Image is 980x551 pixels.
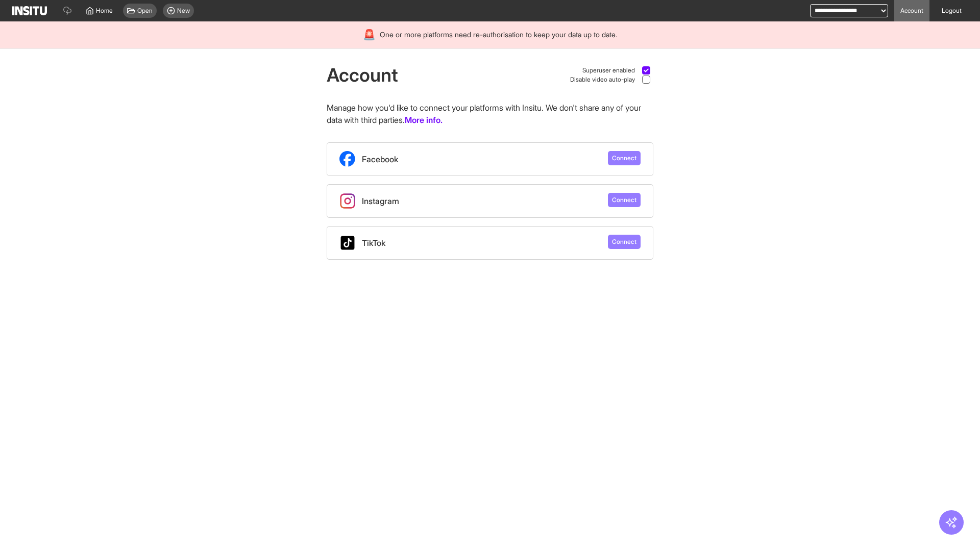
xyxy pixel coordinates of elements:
[362,195,399,207] span: Instagram
[405,114,443,126] a: More info.
[96,7,113,15] span: Home
[177,7,190,15] span: New
[608,235,641,249] button: Connect
[380,30,617,40] span: One or more platforms need re-authorisation to keep your data up to date.
[608,193,641,207] button: Connect
[608,151,641,165] button: Connect
[582,66,635,74] span: Superuser enabled
[612,238,636,246] span: Connect
[570,76,635,84] span: Disable video auto-play
[362,237,385,249] span: TikTok
[612,196,636,204] span: Connect
[363,28,376,42] div: 🚨
[327,65,398,85] h1: Account
[137,7,153,15] span: Open
[612,154,636,162] span: Connect
[327,102,653,126] p: Manage how you'd like to connect your platforms with Insitu. We don't share any of your data with...
[12,6,47,15] img: Logo
[362,153,398,165] span: Facebook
